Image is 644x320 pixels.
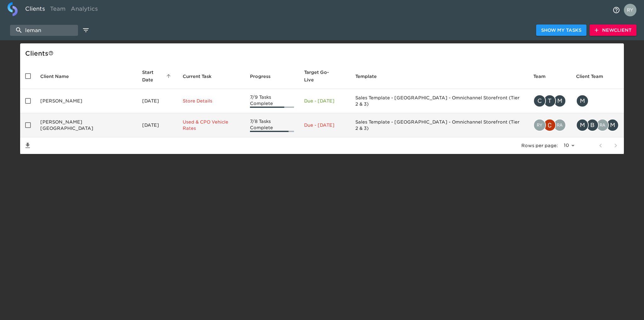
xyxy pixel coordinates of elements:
[245,113,299,137] td: 7/8 Tasks Complete
[47,2,68,18] a: Team
[536,25,586,36] button: Show My Tasks
[35,89,137,113] td: [PERSON_NAME]
[183,73,212,80] span: This is the next Task in this Hub that should be completed
[183,119,240,131] p: Used & CPO Vehicle Rates
[355,73,385,80] span: Template
[586,119,599,131] div: B
[137,113,178,137] td: [DATE]
[142,69,173,84] span: Start Date
[10,25,78,36] input: search
[350,113,528,137] td: Sales Template - [GEOGRAPHIC_DATA] - Omnichannel Storefront (Tier 2 & 3)
[595,26,631,34] span: New Client
[544,119,555,131] img: christopher.mccarthy@roadster.com
[80,25,91,36] button: edit
[8,2,18,16] img: logo
[533,95,546,107] div: C
[250,73,279,80] span: Progress
[541,26,581,34] span: Show My Tasks
[576,73,611,80] span: Client Team
[20,138,35,153] button: Save List
[48,51,53,56] svg: This is a list of all of your clients and clients shared with you
[533,95,566,107] div: courtney.branch@roadster.com, teddy.turner@roadster.com, mike.crothers@roadster.com
[543,95,556,107] div: T
[554,119,565,131] img: rahul.joshi@cdk.com
[304,98,345,104] p: Due - [DATE]
[534,119,545,131] img: ryan.dale@roadster.com
[23,2,47,18] a: Clients
[533,73,554,80] span: Team
[609,3,624,18] button: notifications
[304,122,345,128] p: Due - [DATE]
[533,119,566,131] div: ryan.dale@roadster.com, christopher.mccarthy@roadster.com, rahul.joshi@cdk.com
[304,69,337,84] span: Calculated based on the start date and the duration of all Tasks contained in this Hub.
[183,98,240,104] p: Store Details
[304,69,345,84] span: Target Go-Live
[137,89,178,113] td: [DATE]
[597,119,608,131] img: rahul.joshi@cdk.com
[40,73,77,80] span: Client Name
[68,2,100,18] a: Analytics
[553,95,566,107] div: M
[245,89,299,113] td: 7/9 Tasks Complete
[560,141,577,150] select: rows per page
[521,142,558,149] p: Rows per page:
[624,4,636,16] img: Profile
[590,25,636,36] button: NewClient
[20,63,624,154] table: enhanced table
[606,119,619,131] div: M
[25,48,621,58] div: Client s
[576,119,589,131] div: M
[350,89,528,113] td: Sales Template - [GEOGRAPHIC_DATA] - Omnichannel Storefront (Tier 2 & 3)
[576,95,619,107] div: mleman@lemanauto.com
[576,119,619,131] div: mleman@lemanauto.com, brushton@samleman.com, rahul.joshi@cdk.com, mleman@samleman.com
[35,113,137,137] td: [PERSON_NAME][GEOGRAPHIC_DATA]
[576,95,589,107] div: M
[183,73,220,80] span: Current Task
